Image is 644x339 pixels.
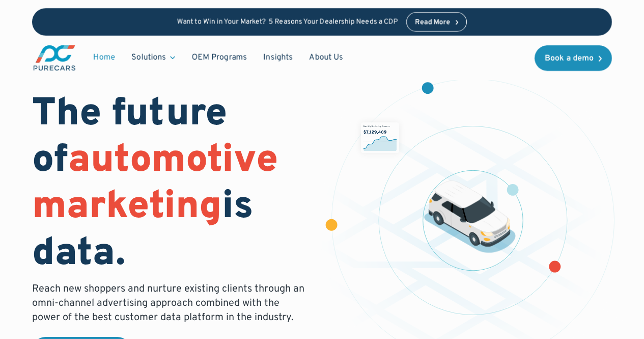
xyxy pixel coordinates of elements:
div: Read More [415,19,451,26]
a: Home [85,48,123,67]
a: About Us [301,48,351,67]
h1: The future of is data. [32,92,310,278]
img: illustration of a vehicle [424,180,516,253]
a: Read More [406,12,467,32]
img: chart showing monthly dealership revenue of $7m [361,122,399,153]
p: Reach new shoppers and nurture existing clients through an omni-channel advertising approach comb... [32,282,310,325]
p: Want to Win in Your Market? 5 Reasons Your Dealership Needs a CDP [177,18,398,27]
span: automotive marketing [32,137,278,232]
a: main [32,44,77,72]
a: Book a demo [535,45,612,71]
img: purecars logo [32,44,77,72]
a: Insights [255,48,301,67]
a: OEM Programs [183,48,255,67]
div: Solutions [131,52,166,63]
div: Solutions [123,48,183,67]
div: Book a demo [545,55,594,63]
